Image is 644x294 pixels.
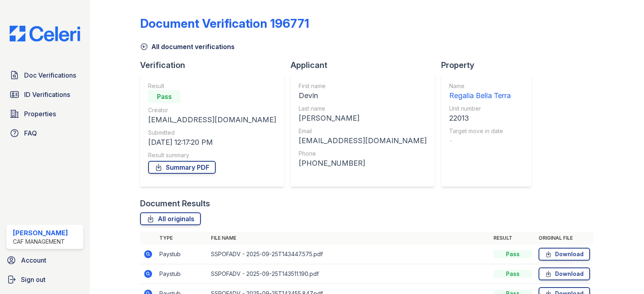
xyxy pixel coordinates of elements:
[449,82,511,90] div: Name
[24,90,70,99] span: ID Verifications
[539,267,590,280] a: Download
[493,270,532,278] div: Pass
[3,252,87,268] a: Account
[140,198,210,209] div: Document Results
[539,248,590,261] a: Download
[148,90,180,103] div: Pass
[148,106,276,114] div: Creator
[148,151,276,159] div: Result summary
[6,67,83,83] a: Doc Verifications
[148,82,276,90] div: Result
[291,60,441,71] div: Applicant
[299,135,427,146] div: [EMAIL_ADDRESS][DOMAIN_NAME]
[148,161,216,174] a: Summary PDF
[449,105,511,113] div: Unit number
[449,113,511,124] div: 22013
[6,106,83,122] a: Properties
[208,264,490,284] td: SSPOFADV - 2025-09-25T143511.190.pdf
[299,105,427,113] div: Last name
[493,250,532,258] div: Pass
[13,228,68,238] div: [PERSON_NAME]
[441,60,538,71] div: Property
[299,113,427,124] div: [PERSON_NAME]
[3,26,87,41] img: CE_Logo_Blue-a8612792a0a2168367f1c8372b55b34899dd931a85d93a1a3d3e32e68fde9ad4.png
[299,158,427,169] div: [PHONE_NUMBER]
[535,232,593,245] th: Original file
[156,245,208,264] td: Paystub
[140,212,201,225] a: All originals
[24,109,56,119] span: Properties
[140,16,309,31] div: Document Verification 196771
[21,275,45,284] span: Sign out
[299,127,427,135] div: Email
[21,255,46,265] span: Account
[299,82,427,90] div: First name
[299,90,427,101] div: Devin
[24,128,37,138] span: FAQ
[148,114,276,125] div: [EMAIL_ADDRESS][DOMAIN_NAME]
[156,264,208,284] td: Paystub
[490,232,535,245] th: Result
[156,232,208,245] th: Type
[449,90,511,101] div: Regalia Bella Terra
[148,129,276,137] div: Submitted
[208,232,490,245] th: File name
[449,82,511,101] a: Name Regalia Bella Terra
[208,245,490,264] td: SSPOFADV - 2025-09-25T143447.575.pdf
[299,150,427,158] div: Phone
[148,137,276,148] div: [DATE] 12:17:20 PM
[449,127,511,135] div: Target move in date
[13,238,68,246] div: CAF Management
[24,70,76,80] span: Doc Verifications
[449,135,511,146] div: -
[3,271,87,288] a: Sign out
[140,60,291,71] div: Verification
[6,86,83,103] a: ID Verifications
[6,125,83,141] a: FAQ
[140,42,235,51] a: All document verifications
